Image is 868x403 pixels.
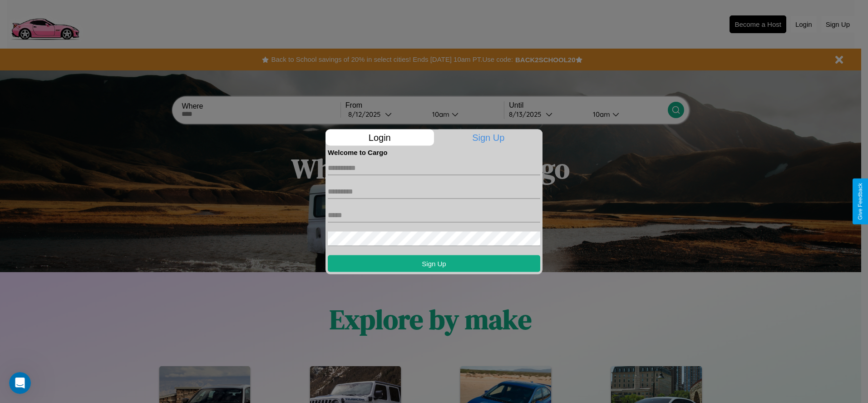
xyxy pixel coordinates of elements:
[9,372,31,394] iframe: Intercom live chat
[328,148,540,156] h4: Welcome to Cargo
[434,129,543,145] p: Sign Up
[328,255,540,272] button: Sign Up
[857,183,863,220] div: Give Feedback
[325,129,434,145] p: Login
